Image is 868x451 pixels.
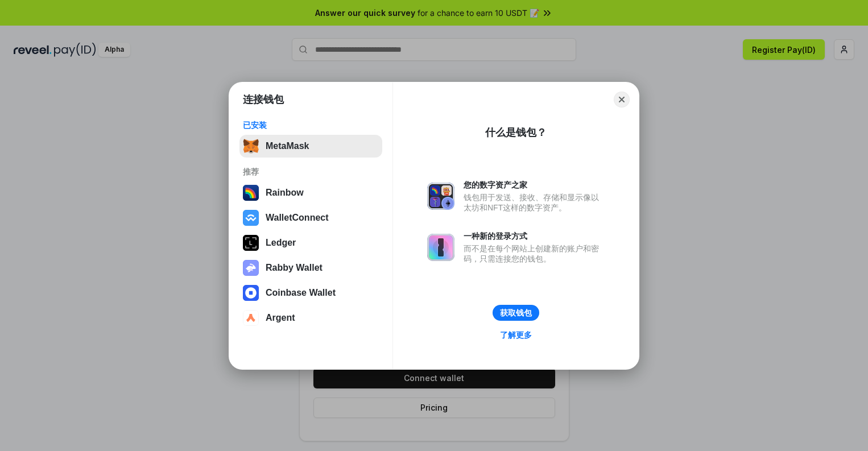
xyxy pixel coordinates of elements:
div: 了解更多 [500,330,532,340]
div: 获取钱包 [500,308,532,318]
img: svg+xml,%3Csvg%20width%3D%2228%22%20height%3D%2228%22%20viewBox%3D%220%200%2028%2028%22%20fill%3D... [243,210,259,226]
div: 而不是在每个网站上创建新的账户和密码，只需连接您的钱包。 [464,243,605,264]
img: svg+xml,%3Csvg%20xmlns%3D%22http%3A%2F%2Fwww.w3.org%2F2000%2Fsvg%22%20fill%3D%22none%22%20viewBox... [427,234,454,261]
div: 什么是钱包？ [485,126,547,139]
div: 您的数字资产之家 [464,180,605,190]
img: svg+xml,%3Csvg%20xmlns%3D%22http%3A%2F%2Fwww.w3.org%2F2000%2Fsvg%22%20fill%3D%22none%22%20viewBox... [427,183,454,210]
img: svg+xml,%3Csvg%20width%3D%2228%22%20height%3D%2228%22%20viewBox%3D%220%200%2028%2028%22%20fill%3D... [243,285,259,301]
div: 一种新的登录方式 [464,231,605,241]
img: svg+xml,%3Csvg%20width%3D%2228%22%20height%3D%2228%22%20viewBox%3D%220%200%2028%2028%22%20fill%3D... [243,310,259,326]
button: MetaMask [239,135,382,158]
div: Rainbow [266,188,304,198]
div: 已安装 [243,120,379,130]
div: Rabby Wallet [266,263,323,273]
button: Close [614,92,630,107]
img: svg+xml,%3Csvg%20width%3D%22120%22%20height%3D%22120%22%20viewBox%3D%220%200%20120%20120%22%20fil... [243,185,259,201]
h1: 连接钱包 [243,93,284,106]
div: Coinbase Wallet [266,288,336,298]
button: 获取钱包 [493,305,539,321]
button: Argent [239,307,382,329]
button: Rabby Wallet [239,256,382,279]
a: 了解更多 [493,328,539,342]
img: svg+xml,%3Csvg%20xmlns%3D%22http%3A%2F%2Fwww.w3.org%2F2000%2Fsvg%22%20fill%3D%22none%22%20viewBox... [243,260,259,276]
img: svg+xml,%3Csvg%20xmlns%3D%22http%3A%2F%2Fwww.w3.org%2F2000%2Fsvg%22%20width%3D%2228%22%20height%3... [243,235,259,251]
button: WalletConnect [239,206,382,229]
img: svg+xml,%3Csvg%20fill%3D%22none%22%20height%3D%2233%22%20viewBox%3D%220%200%2035%2033%22%20width%... [243,138,259,154]
div: MetaMask [266,141,309,151]
div: 推荐 [243,167,379,177]
button: Coinbase Wallet [239,282,382,304]
button: Ledger [239,231,382,254]
div: 钱包用于发送、接收、存储和显示像以太坊和NFT这样的数字资产。 [464,192,605,213]
button: Rainbow [239,181,382,204]
div: Ledger [266,238,296,248]
div: WalletConnect [266,213,329,223]
div: Argent [266,313,295,323]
